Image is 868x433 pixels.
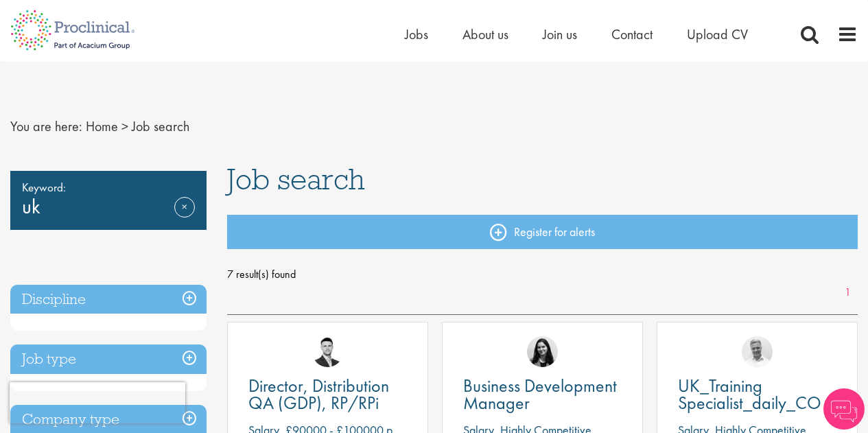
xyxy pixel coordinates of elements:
[10,344,207,374] h3: Job type
[227,215,858,249] a: Register for alerts
[463,374,617,414] span: Business Development Manager
[678,374,821,414] span: UK_Training Specialist_daily_CO
[10,117,82,135] span: You are here:
[174,197,195,237] a: Remove
[248,374,389,414] span: Director, Distribution QA (GDP), RP/RPi
[312,336,343,367] img: Joshua Godden
[463,377,622,412] a: Business Development Manager
[227,161,365,198] span: Job search
[10,171,207,230] div: uk
[86,117,118,135] a: breadcrumb link
[687,25,748,43] a: Upload CV
[462,25,508,43] a: About us
[121,117,128,135] span: >
[405,25,428,43] a: Jobs
[678,377,836,412] a: UK_Training Specialist_daily_CO
[838,285,858,301] a: 1
[227,264,858,285] span: 7 result(s) found
[10,285,207,314] h3: Discipline
[527,336,558,367] img: Indre Stankeviciute
[22,178,195,197] span: Keyword:
[10,382,185,423] iframe: reCAPTCHA
[742,336,773,367] img: Joshua Bye
[823,388,865,430] img: Chatbot
[543,25,577,43] a: Join us
[132,117,189,135] span: Job search
[248,377,407,412] a: Director, Distribution QA (GDP), RP/RPi
[611,25,653,43] a: Contact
